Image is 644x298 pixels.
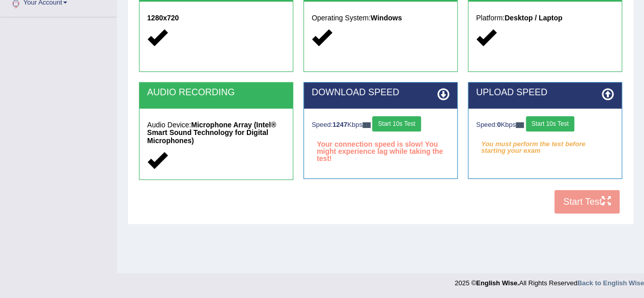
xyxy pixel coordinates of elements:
h5: Operating System: [312,14,450,22]
img: ajax-loader-fb-connection.gif [362,122,371,128]
em: You must perform the test before starting your exam [476,137,614,152]
button: Start 10s Test [372,116,421,131]
strong: Desktop / Laptop [505,14,563,22]
strong: 0 [497,121,500,128]
h2: DOWNLOAD SPEED [312,88,450,98]
h5: Audio Device: [147,121,285,145]
h2: UPLOAD SPEED [476,88,614,98]
h5: Platform: [476,14,614,22]
img: ajax-loader-fb-connection.gif [516,122,524,128]
div: 2025 © All Rights Reserved [455,273,644,288]
div: Speed: Kbps [476,116,614,134]
strong: 1280x720 [147,14,179,22]
div: Your connection speed is slow! You might experience lag while taking the test! [312,137,450,152]
h2: AUDIO RECORDING [147,88,285,98]
button: Start 10s Test [526,116,574,131]
div: Speed: Kbps [312,116,450,134]
strong: English Wise. [476,279,519,287]
strong: Microphone Array (Intel® Smart Sound Technology for Digital Microphones) [147,121,276,145]
strong: Windows [371,14,402,22]
a: Back to English Wise [577,279,644,287]
strong: 1247 [332,121,347,128]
